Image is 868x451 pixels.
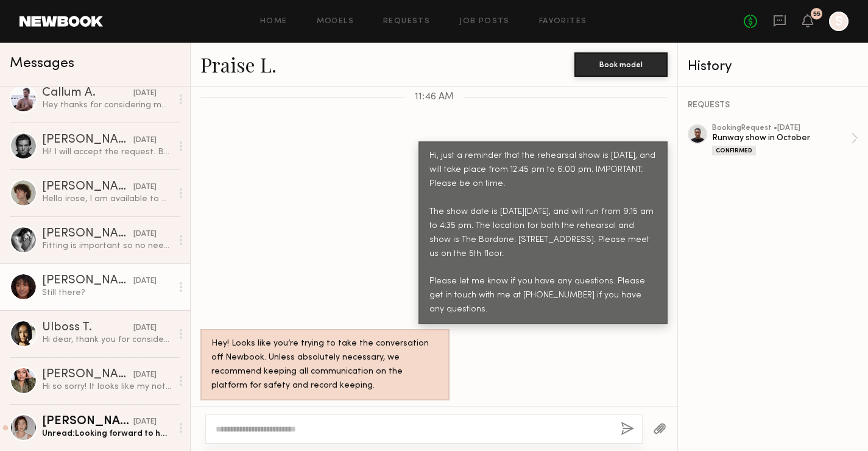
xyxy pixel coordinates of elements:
[813,11,820,18] div: 55
[712,132,851,144] div: Runway show in October
[574,52,668,77] button: Book model
[429,149,657,317] div: Hi, just a reminder that the rehearsal show is [DATE], and will take place from 12:45 pm to 6:00 ...
[42,99,172,111] div: Hey thanks for considering me. I’m on a shoot in LA on [DATE]-[DATE] so I won’t be able to do this.
[688,60,858,74] div: History
[42,275,133,287] div: [PERSON_NAME]
[712,124,851,132] div: booking Request • [DATE]
[712,146,756,155] div: Confirmed
[211,337,439,393] div: Hey! Looks like you’re trying to take the conversation off Newbook. Unless absolutely necessary, ...
[42,416,133,428] div: [PERSON_NAME]
[42,240,172,252] div: Fitting is important so no need to be charged unless you have budget for that.Rehearsal depends o...
[317,18,354,26] a: Models
[42,181,133,193] div: [PERSON_NAME]
[133,369,157,381] div: [DATE]
[574,59,668,69] a: Book model
[133,322,157,334] div: [DATE]
[42,322,133,334] div: Ulboss T.
[688,101,858,110] div: REQUESTS
[42,369,133,381] div: [PERSON_NAME]
[539,18,587,26] a: Favorites
[829,12,849,31] a: S
[459,18,510,26] a: Job Posts
[42,428,172,439] div: Unread: Looking forward to hearing back(:(:
[133,416,157,428] div: [DATE]
[133,229,157,240] div: [DATE]
[42,134,133,146] div: [PERSON_NAME]
[133,275,157,287] div: [DATE]
[383,18,430,26] a: Requests
[133,135,157,146] div: [DATE]
[42,381,172,392] div: Hi so sorry! It looks like my notifications were turned off on the app. Thank you for the info. I...
[42,193,172,205] div: Hello irose, I am available to attend a fitting at any point this week for the show, but I think ...
[415,92,454,102] span: 11:46 AM
[42,287,172,299] div: Still there?
[133,88,157,99] div: [DATE]
[260,18,288,26] a: Home
[712,124,858,155] a: bookingRequest •[DATE]Runway show in OctoberConfirmed
[133,182,157,193] div: [DATE]
[42,228,133,240] div: [PERSON_NAME]
[200,51,277,77] a: Praise L.
[42,87,133,99] div: Callum A.
[42,146,172,158] div: Hi! I will accept the request. But first I have to get approval from my agent in [GEOGRAPHIC_DATA...
[42,334,172,346] div: Hi dear, thank you for considering me for the show however I will be out of town that date but le...
[10,57,74,71] span: Messages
